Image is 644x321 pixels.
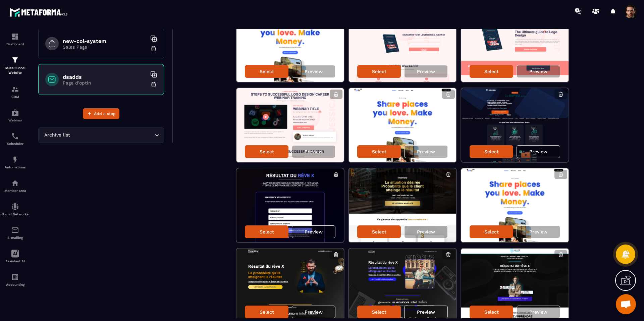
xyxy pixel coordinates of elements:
[63,38,147,44] h6: new-col-system
[260,149,274,154] p: Select
[63,80,147,86] p: Page d'optin
[484,229,499,234] p: Select
[236,8,344,82] img: image
[2,212,29,216] p: Social Networks
[372,309,386,315] p: Select
[372,149,386,154] p: Select
[2,245,29,268] a: Assistant AI
[2,42,29,46] p: Dashboard
[2,80,29,104] a: formationformationCRM
[616,294,636,314] div: Mở cuộc trò chuyện
[63,44,147,50] p: Sales Page
[2,165,29,169] p: Automations
[461,8,569,82] img: image
[305,149,323,154] p: Preview
[236,168,344,242] img: image
[150,45,157,52] img: trash
[2,198,29,221] a: social-networksocial-networkSocial Networks
[11,85,19,93] img: formation
[260,309,274,315] p: Select
[417,309,435,315] p: Preview
[94,110,116,117] span: Add a step
[417,149,435,154] p: Preview
[2,268,29,291] a: accountantaccountantAccounting
[2,118,29,122] p: Webinar
[2,236,29,239] p: E-mailing
[11,179,19,187] img: automations
[11,132,19,140] img: scheduler
[38,127,164,143] div: Search for option
[305,229,323,234] p: Preview
[529,309,547,315] p: Preview
[150,81,157,88] img: trash
[461,88,569,162] img: image
[484,69,499,74] p: Select
[529,69,547,74] p: Preview
[260,229,274,234] p: Select
[2,151,29,174] a: automationsautomationsAutomations
[2,174,29,198] a: automationsautomationsMember area
[349,168,456,242] img: image
[484,309,499,315] p: Select
[2,221,29,245] a: emailemailE-mailing
[83,108,119,119] button: Add a step
[2,127,29,151] a: schedulerschedulerScheduler
[2,189,29,193] p: Member area
[2,95,29,99] p: CRM
[236,88,344,162] img: image
[305,309,323,315] p: Preview
[2,51,29,80] a: formationformationSales Funnel Website
[417,69,435,74] p: Preview
[2,66,29,75] p: Sales Funnel Website
[305,69,323,74] p: Preview
[11,109,19,117] img: automations
[11,56,19,64] img: formation
[2,28,29,51] a: formationformationDashboard
[461,168,569,242] img: image
[372,229,386,234] p: Select
[349,8,456,82] img: image
[2,283,29,286] p: Accounting
[71,131,153,139] input: Search for option
[372,69,386,74] p: Select
[11,273,19,281] img: accountant
[2,259,29,263] p: Assistant AI
[260,69,274,74] p: Select
[417,229,435,234] p: Preview
[2,142,29,146] p: Scheduler
[43,131,71,139] span: Archive list
[484,149,499,154] p: Select
[63,74,147,80] h6: dsadds
[11,33,19,41] img: formation
[529,149,547,154] p: Preview
[2,104,29,127] a: automationsautomationsWebinar
[11,203,19,211] img: social-network
[11,156,19,164] img: automations
[529,229,547,234] p: Preview
[11,226,19,234] img: email
[349,88,456,162] img: image
[9,6,70,18] img: logo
